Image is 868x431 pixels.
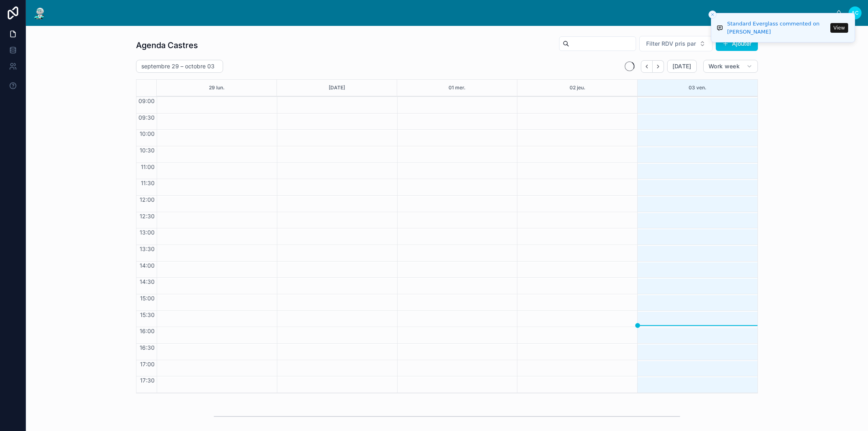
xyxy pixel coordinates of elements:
button: 29 lun. [209,80,225,96]
button: 02 jeu. [570,80,585,96]
div: scrollable content [53,4,836,7]
span: Work week [708,63,740,70]
button: 01 mer. [449,80,466,96]
span: AC [851,10,859,16]
button: Back [641,60,653,73]
span: 14:30 [138,278,157,285]
span: [DATE] [672,63,691,70]
span: 13:30 [138,245,157,252]
span: 09:00 [136,97,157,104]
span: 12:30 [138,213,157,220]
button: Ajouter [716,36,758,51]
div: Standard Everglass commented on [PERSON_NAME] [727,20,828,36]
span: 17:30 [138,377,157,384]
span: 10:30 [138,147,157,154]
span: 16:30 [138,344,157,351]
button: [DATE] [329,80,345,96]
button: View [830,23,848,33]
button: Work week [703,60,758,73]
button: 03 ven. [689,80,706,96]
img: App logo [32,6,47,19]
button: Select Button [639,36,713,51]
span: 15:00 [138,295,157,302]
span: 13:00 [138,229,157,236]
span: Filter RDV pris par [646,40,696,48]
span: 10:00 [138,130,157,137]
span: 15:30 [138,311,157,318]
button: Next [653,60,664,73]
span: 12:00 [138,196,157,203]
span: 09:30 [136,114,157,121]
span: 16:00 [138,327,157,334]
span: 11:30 [139,180,157,186]
button: Close toast [708,11,717,19]
img: Notification icon [717,23,723,33]
span: 17:00 [138,361,157,368]
button: [DATE] [667,60,697,73]
h1: Agenda Castres [136,40,198,51]
span: 11:00 [139,163,157,170]
span: 14:00 [138,262,157,269]
h2: septembre 29 – octobre 03 [141,62,215,70]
